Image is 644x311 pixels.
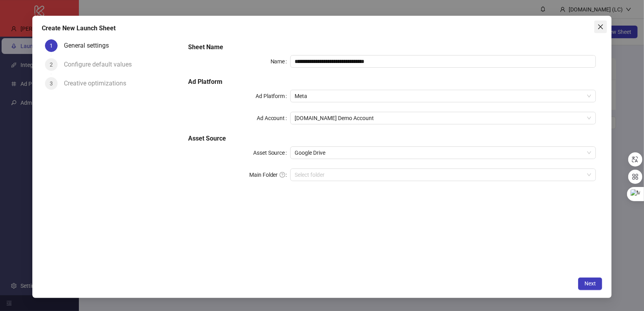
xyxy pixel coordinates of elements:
span: Next [584,280,596,287]
div: Configure default values [64,58,138,71]
span: 3 [50,80,53,87]
label: Name [271,55,290,68]
span: 2 [50,61,53,68]
h5: Asset Source [188,134,596,143]
span: question-circle [280,172,285,178]
div: Create New Launch Sheet [42,24,603,33]
label: Ad Platform [256,90,290,102]
h5: Ad Platform [188,77,596,87]
span: Kitchn.io Demo Account [295,112,592,124]
input: Name [290,55,596,68]
label: Ad Account [257,112,290,124]
button: Close [594,20,607,33]
label: Asset Source [253,146,290,159]
button: Next [578,278,602,290]
label: Main Folder [249,168,290,181]
span: close [597,24,604,30]
span: Google Drive [295,147,592,159]
span: 1 [50,43,53,49]
div: General settings [64,39,115,52]
div: Creative optimizations [64,77,133,90]
span: Meta [295,90,592,102]
h5: Sheet Name [188,43,596,52]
